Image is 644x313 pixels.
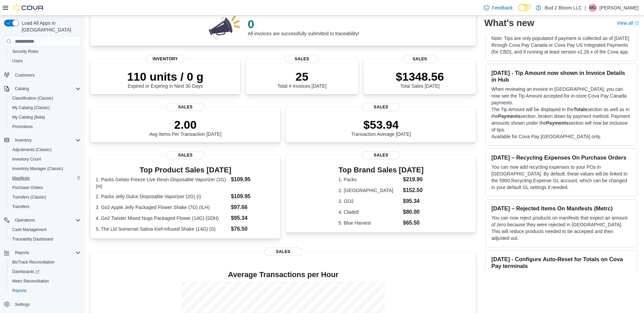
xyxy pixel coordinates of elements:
[10,57,81,65] span: Users
[12,175,30,181] span: Manifests
[338,176,400,183] dt: 1. Packs
[338,220,400,226] dt: 5. Blue Harvest
[10,203,32,211] a: Transfers
[403,219,424,227] dd: $65.50
[10,258,57,266] a: BioTrack Reconciliation
[12,71,37,79] a: Customers
[7,234,84,244] button: Traceabilty Dashboard
[338,209,400,215] dt: 4. Clade9
[10,155,81,163] span: Inventory Count
[207,13,242,40] img: 0
[7,225,84,234] button: Cash Management
[492,4,513,11] span: Feedback
[264,248,302,256] span: Sales
[10,193,49,201] a: Transfers (Classic)
[481,1,515,15] a: Feedback
[149,118,221,131] p: 2.00
[10,226,49,234] a: Cash Management
[7,47,84,56] button: Security Roles
[491,106,631,133] p: The Tip Amount will be displayed in the section as well as in the section, broken down by payment...
[585,4,586,12] p: |
[1,248,84,257] button: Reports
[12,216,38,224] button: Operations
[146,55,184,63] span: Inventory
[12,114,45,120] span: My Catalog (Beta)
[15,217,35,223] span: Operations
[546,120,569,126] strong: Payments
[362,103,400,111] span: Sales
[277,70,326,83] p: 25
[12,204,29,209] span: Transfers
[10,174,32,182] a: Manifests
[10,155,44,163] a: Inventory Count
[7,183,84,192] button: Purchase Orders
[10,165,81,173] span: Inventory Manager (Classic)
[498,113,520,119] strong: Payments
[12,269,39,274] span: Dashboards
[12,85,81,93] span: Catalog
[10,146,54,154] a: Adjustments (Classic)
[7,164,84,173] button: Inventory Manager (Classic)
[491,69,631,83] h3: [DATE] - Tip Amount now shown in Invoice Details in Hub
[7,145,84,154] button: Adjustments (Classic)
[14,4,44,11] img: Cova
[10,287,81,295] span: Reports
[277,70,326,89] div: Total # Invoices [DATE]
[12,85,32,93] button: Catalog
[491,154,631,161] h3: [DATE] – Recycling Expenses On Purchase Orders
[15,72,35,78] span: Customers
[589,4,596,12] span: MG
[403,55,437,63] span: Sales
[12,236,53,242] span: Traceabilty Dashboard
[12,105,50,110] span: My Catalog (Classic)
[15,86,29,91] span: Catalog
[10,226,81,234] span: Cash Management
[285,55,319,63] span: Sales
[491,35,631,55] p: Note: Tips are only populated if payment is collected as of [DATE] through Cova Pay Canada or Cov...
[12,58,23,64] span: Users
[7,112,84,122] button: My Catalog (Beta)
[403,186,424,194] dd: $152.50
[12,259,55,265] span: BioTrack Reconciliation
[12,194,46,200] span: Transfers (Classic)
[589,4,597,12] div: Madeline Grant
[12,185,43,190] span: Purchase Orders
[10,184,46,192] a: Purchase Orders
[10,113,81,121] span: My Catalog (Beta)
[96,176,228,190] dt: 1. Packs Gelato Freeze Live Resin Disposable Vaporizer (2G) (H)
[491,214,631,242] p: You can now reject products on manifests that expect an amount of zero because they were rejected...
[491,86,631,106] p: When reviewing an invoice in [GEOGRAPHIC_DATA], you can now see the Tip Amount accepted for in-st...
[362,151,400,159] span: Sales
[338,187,400,194] dt: 2. [GEOGRAPHIC_DATA]
[7,56,84,66] button: Users
[10,174,81,182] span: Manifests
[1,299,84,309] button: Settings
[96,215,228,222] dt: 4. Go2 Twister Mixed Nugs Packaged Flower (14G) (SDH)
[10,235,81,243] span: Traceabilty Dashboard
[7,267,84,276] a: Dashboards
[12,136,34,144] button: Inventory
[7,93,84,103] button: Classification (Classic)
[10,203,81,211] span: Transfers
[10,123,36,131] a: Promotions
[10,94,81,102] span: Classification (Classic)
[12,156,41,162] span: Inventory Count
[7,257,84,267] button: BioTrack Reconciliation
[10,268,42,276] a: Dashboards
[10,193,81,201] span: Transfers (Classic)
[396,70,444,89] div: Total Sales [DATE]
[7,103,84,112] button: My Catalog (Classic)
[10,104,81,112] span: My Catalog (Classic)
[96,193,228,200] dt: 2. Packs Jelly Dulce Disposable Vaporizer (2G) (I)
[248,17,359,36] div: All invoices are successfully submitted to traceability!
[10,258,81,266] span: BioTrack Reconciliation
[396,70,444,83] p: $1348.56
[10,57,25,65] a: Users
[10,268,81,276] span: Dashboards
[7,276,84,286] button: Metrc Reconciliation
[545,4,582,12] p: Bud 2 Bloom LLC
[634,21,639,25] svg: External link
[10,287,29,295] a: Reports
[7,192,84,202] button: Transfers (Classic)
[1,84,84,93] button: Catalog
